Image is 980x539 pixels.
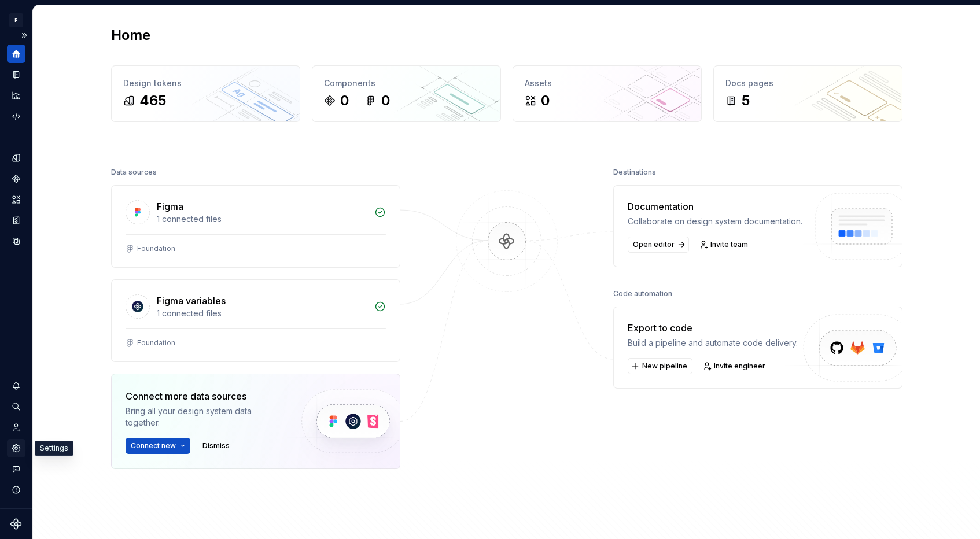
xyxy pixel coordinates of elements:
span: Open editor [633,240,675,249]
div: Docs pages [725,77,890,89]
button: New pipeline [628,358,692,374]
div: Figma [157,200,183,213]
div: Export to code [628,321,798,335]
span: Invite team [710,240,748,249]
div: 0 [340,91,349,110]
button: Connect new [126,438,190,454]
a: Settings [7,439,25,457]
a: Data sources [7,232,25,250]
div: 465 [139,91,166,110]
button: Contact support [7,460,25,478]
div: Connect more data sources [126,389,282,403]
a: Figma variables1 connected filesFoundation [111,279,400,362]
div: Build a pipeline and automate code delivery. [628,337,798,349]
div: Design tokens [123,77,288,89]
div: Settings [35,441,73,456]
div: 5 [742,91,750,110]
div: 0 [381,91,390,110]
span: New pipeline [642,361,687,371]
span: Connect new [131,441,176,451]
a: Invite team [7,418,25,437]
a: Components [7,169,25,188]
a: Invite team [696,237,753,253]
button: Notifications [7,376,25,395]
div: Destinations [613,164,656,180]
a: Open editor [628,237,689,253]
button: Expand sidebar [16,27,32,43]
button: Search ⌘K [7,397,25,416]
a: Design tokens [7,149,25,167]
div: Data sources [111,164,157,180]
div: 1 connected files [157,213,367,225]
h2: Home [111,26,150,45]
div: Foundation [137,244,175,253]
a: Code automation [7,107,25,125]
a: Components00 [312,65,501,122]
span: Invite engineer [714,361,765,371]
div: 0 [541,91,550,110]
a: Figma1 connected filesFoundation [111,185,400,268]
div: Bring all your design system data together. [126,405,282,429]
a: Assets0 [513,65,702,122]
div: Collaborate on design system documentation. [628,216,802,227]
div: Figma variables [157,294,226,308]
a: Home [7,45,25,63]
button: Dismiss [197,438,235,454]
a: Assets [7,190,25,209]
div: P [9,13,23,27]
a: Design tokens465 [111,65,300,122]
a: Storybook stories [7,211,25,230]
div: Assets [525,77,690,89]
a: Analytics [7,86,25,105]
a: Docs pages5 [713,65,902,122]
a: Invite engineer [699,358,771,374]
a: Documentation [7,65,25,84]
span: Dismiss [202,441,230,451]
div: Documentation [628,200,802,213]
div: Foundation [137,338,175,348]
div: Code automation [613,286,672,302]
button: P [2,8,30,32]
div: Components [324,77,489,89]
svg: Supernova Logo [10,518,22,530]
div: 1 connected files [157,308,367,319]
